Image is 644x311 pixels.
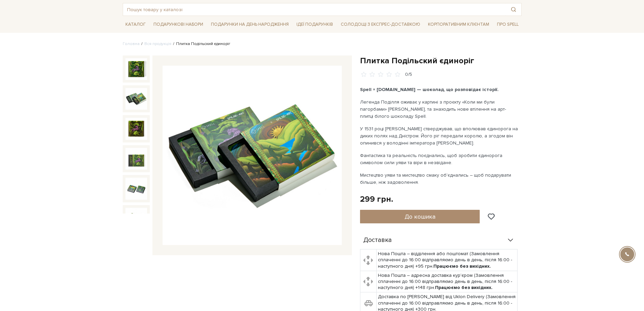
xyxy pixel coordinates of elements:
[125,58,147,80] img: Плитка Подільский єдиноріг
[163,66,342,245] img: Плитка Подільский єдиноріг
[360,194,393,204] div: 299 грн.
[208,19,291,30] a: Подарунки на День народження
[360,125,519,147] p: У 1531 році [PERSON_NAME] стверджував, що вполював єдинорога на диких полях над Дністром. Його рі...
[171,41,230,47] li: Плитка Подільский єдиноріг
[363,237,392,243] span: Доставка
[506,3,521,16] button: Пошук товару у каталозі
[338,19,423,30] a: Солодощі з експрес-доставкою
[125,208,147,229] img: Плитка Подільский єдиноріг
[433,263,491,269] b: Працюємо без вихідних.
[123,19,148,30] a: Каталог
[377,249,518,271] td: Нова Пошта – відділення або поштомат (Замовлення сплаченні до 16:00 відправляємо день в день, піс...
[360,152,519,166] p: Фантастика та реальність поєднались, щоб зробити єдинорога символом сили уяви та віри в незвідане.
[494,19,521,30] a: Про Spell
[360,87,499,92] b: Spell × [DOMAIN_NAME] — шоколад, що розповідає історії.
[125,178,147,199] img: Плитка Подільский єдиноріг
[360,98,519,120] p: Легенда Поділля оживає у картині з проєкту «Коли ми були пагорбами» [PERSON_NAME], та знаходить н...
[125,88,147,110] img: Плитка Подільский єдиноріг
[151,19,206,30] a: Подарункові набори
[125,118,147,139] img: Плитка Подільский єдиноріг
[405,213,435,220] span: До кошика
[425,19,492,30] a: Корпоративним клієнтам
[435,285,493,290] b: Працюємо без вихідних.
[144,41,171,46] a: Вся продукція
[360,172,519,186] p: Мистецтво уяви та мистецтво смаку об'єднались – щоб подарувати більше, ніж задоволення.
[294,19,336,30] a: Ідеї подарунків
[123,3,506,16] input: Пошук товару у каталозі
[360,55,522,66] h1: Плитка Подільский єдиноріг
[125,148,147,170] img: Плитка Подільский єдиноріг
[123,41,140,46] a: Головна
[377,271,518,292] td: Нова Пошта – адресна доставка кур'єром (Замовлення сплаченні до 16:00 відправляємо день в день, п...
[405,71,412,78] div: 0/5
[360,210,480,223] button: До кошика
